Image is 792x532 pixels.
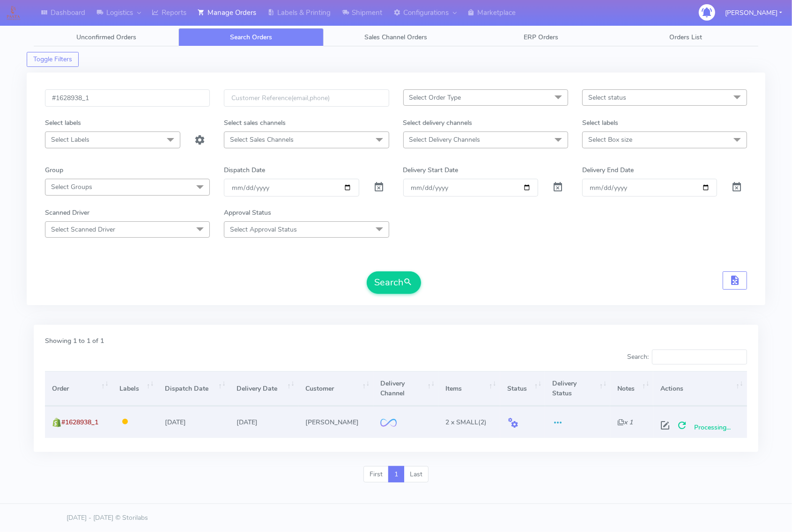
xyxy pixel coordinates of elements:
[224,118,286,128] label: Select sales channels
[524,33,558,42] span: ERP Orders
[224,208,271,218] label: Approval Status
[112,371,158,406] th: Labels: activate to sort column ascending
[500,371,546,406] th: Status: activate to sort column ascending
[403,118,473,128] label: Select delivery channels
[652,350,747,364] input: Search:
[157,371,229,406] th: Dispatch Date: activate to sort column ascending
[445,418,487,427] span: (2)
[27,52,79,67] button: Toggle Filters
[618,418,633,427] i: x 1
[380,419,397,427] img: OnFleet
[51,182,92,191] span: Select Groups
[76,33,136,42] span: Unconfirmed Orders
[45,208,89,218] label: Scanned Driver
[582,118,618,128] label: Select labels
[388,466,404,483] a: 1
[45,336,104,346] label: Showing 1 to 1 of 1
[61,418,98,427] span: #1628938_1
[230,135,294,144] span: Select Sales Channels
[224,89,389,107] input: Customer Reference(email,phone)
[582,165,634,175] label: Delivery End Date
[694,423,731,432] span: Processing...
[230,33,272,42] span: Search Orders
[51,225,115,234] span: Select Scanned Driver
[229,371,298,406] th: Delivery Date: activate to sort column ascending
[298,406,373,437] td: [PERSON_NAME]
[365,33,428,42] span: Sales Channel Orders
[653,371,747,406] th: Actions: activate to sort column ascending
[229,406,298,437] td: [DATE]
[588,93,626,102] span: Select status
[45,371,112,406] th: Order: activate to sort column ascending
[373,371,438,406] th: Delivery Channel: activate to sort column ascending
[669,33,702,42] span: Orders List
[610,371,653,406] th: Notes: activate to sort column ascending
[298,371,373,406] th: Customer: activate to sort column ascending
[438,371,500,406] th: Items: activate to sort column ascending
[588,135,632,144] span: Select Box size
[403,165,459,175] label: Delivery Start Date
[52,418,61,427] img: shopify.png
[224,165,265,175] label: Dispatch Date
[157,406,229,437] td: [DATE]
[34,28,758,46] ul: Tabs
[45,89,210,107] input: Order Id
[45,118,81,128] label: Select labels
[367,271,421,294] button: Search
[627,350,747,364] label: Search:
[445,418,478,427] span: 2 x SMALL
[45,165,63,175] label: Group
[230,225,297,234] span: Select Approval Status
[409,135,481,144] span: Select Delivery Channels
[51,135,89,144] span: Select Labels
[718,3,789,22] button: [PERSON_NAME]
[409,93,461,102] span: Select Order Type
[545,371,610,406] th: Delivery Status: activate to sort column ascending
